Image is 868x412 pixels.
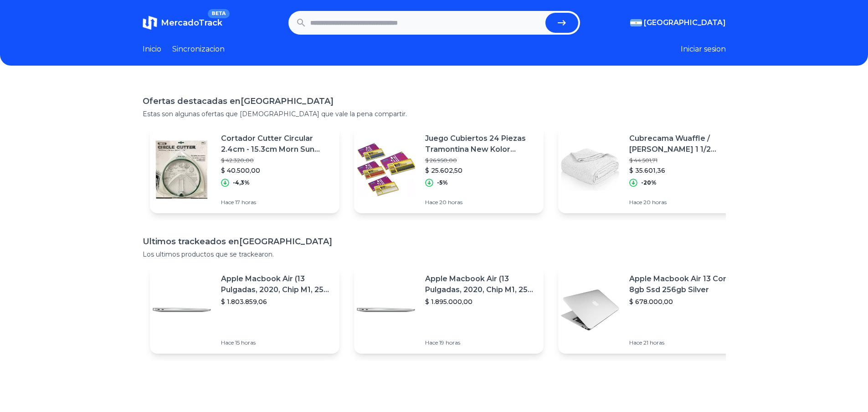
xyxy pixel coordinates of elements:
p: Hace 21 horas [629,339,740,346]
p: Apple Macbook Air (13 Pulgadas, 2020, Chip M1, 256 Gb De Ssd, 8 Gb De Ram) - Plata [425,273,536,295]
img: Featured image [558,278,622,342]
img: Featured image [354,138,418,201]
p: Apple Macbook Air (13 Pulgadas, 2020, Chip M1, 256 Gb De Ssd, 8 Gb De Ram) - Plata [221,273,332,295]
p: $ 42.320,00 [221,157,332,164]
img: Featured image [150,278,214,342]
button: Iniciar sesion [681,44,726,55]
p: $ 40.500,00 [221,166,332,175]
button: [GEOGRAPHIC_DATA] [630,17,726,28]
a: Featured imageApple Macbook Air (13 Pulgadas, 2020, Chip M1, 256 Gb De Ssd, 8 Gb De Ram) - Plata$... [354,266,544,354]
p: Hace 20 horas [425,199,536,206]
p: $ 26.950,00 [425,157,536,164]
p: Hace 19 horas [425,339,536,346]
p: $ 25.602,50 [425,166,536,175]
span: [GEOGRAPHIC_DATA] [644,17,726,28]
p: $ 35.601,36 [629,166,740,175]
span: MercadoTrack [161,18,222,28]
p: Hace 15 horas [221,339,332,346]
p: $ 1.803.859,06 [221,297,332,306]
p: Estas son algunas ofertas que [DEMOGRAPHIC_DATA] que vale la pena compartir. [143,109,726,118]
a: Featured imageApple Macbook Air (13 Pulgadas, 2020, Chip M1, 256 Gb De Ssd, 8 Gb De Ram) - Plata$... [150,266,339,354]
a: MercadoTrackBETA [143,15,222,30]
a: Featured imageJuego Cubiertos 24 Piezas Tramontina New Kolor Cocina Color$ 26.950,00$ 25.602,50-5... [354,126,544,213]
span: BETA [208,9,229,18]
img: Featured image [558,138,622,201]
p: Hace 20 horas [629,199,740,206]
p: Cubrecama Wuaffle / [PERSON_NAME] 1 1/2 [GEOGRAPHIC_DATA] [629,133,740,155]
p: $ 678.000,00 [629,297,740,306]
p: -5% [437,179,448,186]
p: -20% [641,179,657,186]
img: Featured image [354,278,418,342]
p: -4,3% [233,179,250,186]
h1: Ofertas destacadas en [GEOGRAPHIC_DATA] [143,95,726,108]
h1: Ultimos trackeados en [GEOGRAPHIC_DATA] [143,235,726,248]
a: Sincronizacion [172,44,225,55]
p: Juego Cubiertos 24 Piezas Tramontina New Kolor Cocina Color [425,133,536,155]
a: Featured imageCubrecama Wuaffle / [PERSON_NAME] 1 1/2 [GEOGRAPHIC_DATA]$ 44.501,71$ 35.601,36-20%... [558,126,748,213]
img: Argentina [630,19,642,26]
p: Hace 17 horas [221,199,332,206]
a: Featured imageApple Macbook Air 13 Core I5 8gb Ssd 256gb Silver$ 678.000,00Hace 21 horas [558,266,748,354]
p: Apple Macbook Air 13 Core I5 8gb Ssd 256gb Silver [629,273,740,295]
a: Featured imageCortador Cutter Circular 2.4cm - 15.3cm Morn Sun (958)$ 42.320,00$ 40.500,00-4,3%Ha... [150,126,339,213]
p: Los ultimos productos que se trackearon. [143,250,726,259]
a: Inicio [143,44,161,55]
img: MercadoTrack [143,15,157,30]
img: Featured image [150,138,214,201]
p: Cortador Cutter Circular 2.4cm - 15.3cm Morn Sun (958) [221,133,332,155]
p: $ 1.895.000,00 [425,297,536,306]
p: $ 44.501,71 [629,157,740,164]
